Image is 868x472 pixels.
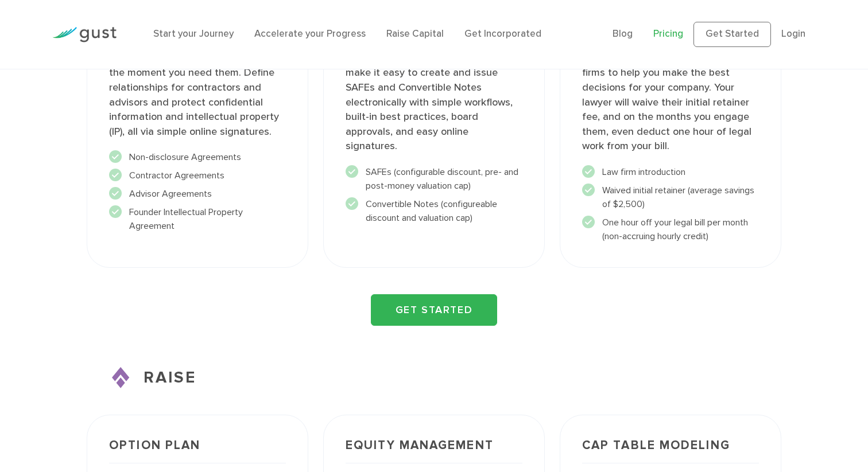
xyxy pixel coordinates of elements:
a: Blog [613,28,633,40]
a: Pricing [653,28,683,40]
a: Get Started [693,22,771,47]
a: Login [781,28,805,40]
h3: Option Plan [109,439,286,463]
h3: RAISE [87,366,781,390]
li: Law firm introduction [582,165,759,179]
li: Non-disclosure Agreements [109,150,286,164]
a: Accelerate your Progress [254,28,366,40]
li: Contractor Agreements [109,169,286,182]
img: Raise Icon X2 [112,367,130,388]
img: Gust Logo [52,27,117,42]
a: Get Incorporated [464,28,541,40]
a: Start your Journey [153,28,234,40]
p: Raise financing through a Gust Launch Simple Agreement for Future Equity (SAFE) or Convertible No... [346,22,522,154]
li: Waived initial retainer (average savings of $2,500) [582,184,759,211]
p: Finding the right counsel can make all the difference. We connect you with the country’s leading ... [582,22,759,154]
li: Convertible Notes (configureable discount and valuation cap) [346,197,522,225]
p: Effortlessly build business relationships by creating and executing the agreements you need, the ... [109,22,286,139]
li: One hour off your legal bill per month (non-accruing hourly credit) [582,216,759,243]
li: SAFEs (configurable discount, pre- and post-money valuation cap) [346,165,522,193]
a: GET STARTED [371,294,497,326]
li: Advisor Agreements [109,187,286,201]
h3: Equity Management [346,439,522,463]
a: Raise Capital [386,28,444,40]
li: Founder Intellectual Property Agreement [109,205,286,233]
h3: Cap Table Modeling [582,439,759,463]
